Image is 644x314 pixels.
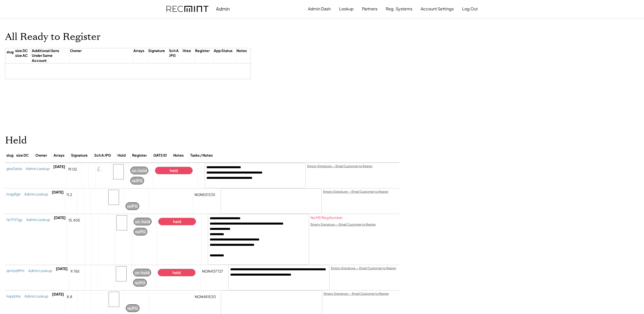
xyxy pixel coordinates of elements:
img: yH5BAEAAAAALAAAAAABAAEAAAIBRAA7 [117,215,127,230]
div: Empty Signature -- Email Customer to Resign [331,266,396,271]
div: Register [132,153,147,158]
button: reJPG [126,202,139,210]
button: Admin Dash [308,4,331,14]
div: Hold [117,153,126,158]
button: reJPG [134,228,147,235]
div: Signature [148,48,165,60]
div: GATS ID [153,153,167,158]
div: Tasks / Notes [190,153,213,158]
img: yH5BAEAAAAALAAAAAABAAEAAAIBRAA7 [99,266,109,276]
button: Log Out [462,4,478,14]
div: 8.8 [67,294,76,302]
div: 19.02 [68,167,81,174]
img: yH5BAEAAAAALAAAAAABAAEAAAIBRAA7 [116,267,126,281]
a: hrqq9gti [6,192,20,200]
button: Partners [362,4,377,14]
button: reJPG [130,177,144,184]
button: held [158,218,196,225]
a: qmtod9fm [6,269,25,276]
button: reJPG [133,279,147,286]
div: App Status [214,48,232,60]
div: Arrays [133,48,144,60]
div: NON551335 [195,192,215,197]
div: 15.405 [68,218,84,225]
div: NON481530 [195,294,216,299]
div: size DC size AC [15,48,28,60]
div: Empty Signature -- Email Customer to Resign [324,292,389,296]
a: Admin Lookup [26,218,50,225]
div: Arrays [54,153,64,158]
div: Empty Signature -- Email Customer to Resign [311,223,376,227]
button: un-hold [134,218,152,225]
div: [DATE] [53,164,65,169]
img: recmint-logotype%403x.png [166,6,208,12]
button: un-hold [133,269,151,276]
div: Owner [35,153,47,158]
button: held [158,269,196,276]
div: Register [195,48,210,60]
img: yH5BAEAAAAALAAAAAABAAEAAAIBRAA7 [113,164,124,179]
img: signaturePad-1702601558172.png [97,164,107,174]
div: No MD Reg Number [311,215,343,220]
a: fe7f07gy [6,218,22,225]
div: 11.2 [66,192,76,200]
a: Admin Lookup [26,167,50,174]
img: yH5BAEAAAAALAAAAAABAAEAAAIBRAA7 [92,292,102,302]
h1: All Ready to Register [5,31,101,43]
button: un-hold [130,167,148,174]
button: Lookup [339,4,354,14]
div: size DC [16,153,29,158]
div: [DATE] [56,266,68,271]
div: slug [6,153,13,158]
div: slug [7,50,14,61]
div: [DATE] [54,215,66,220]
div: Owner [70,48,82,60]
a: Admin Lookup [28,269,52,276]
a: Admin Lookup [24,192,48,200]
button: Account Settings [421,4,454,14]
a: hqrphhls [6,294,21,302]
a: gtw0z6ta [6,167,22,174]
div: Admin [216,6,230,12]
div: [DATE] [52,292,64,297]
button: held [155,167,193,174]
div: NON407727 [202,269,223,274]
div: Notes [173,153,184,158]
a: Admin Lookup [25,294,48,302]
div: Sch A JPG [169,48,179,60]
div: Additional Gens Under Same Account [32,48,66,63]
div: Signature [71,153,88,158]
div: 9.765 [70,269,83,276]
div: Empty Signature -- Email Customer to Resign [307,164,372,168]
img: yH5BAEAAAAALAAAAAABAAEAAAIBRAA7 [109,190,119,205]
div: [DATE] [52,190,64,195]
button: reJPG [126,304,139,312]
img: yH5BAEAAAAALAAAAAABAAEAAAIBRAA7 [100,215,110,225]
button: Reg. Systems [386,4,412,14]
div: Empty Signature -- Email Customer to Resign [323,190,388,194]
div: Sch A JPG [94,153,111,158]
div: Notes [236,48,247,60]
div: Hree [183,48,191,60]
h1: Held [5,135,209,147]
img: yH5BAEAAAAALAAAAAABAAEAAAIBRAA7 [109,292,119,307]
img: yH5BAEAAAAALAAAAAABAAEAAAIBRAA7 [92,190,102,200]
